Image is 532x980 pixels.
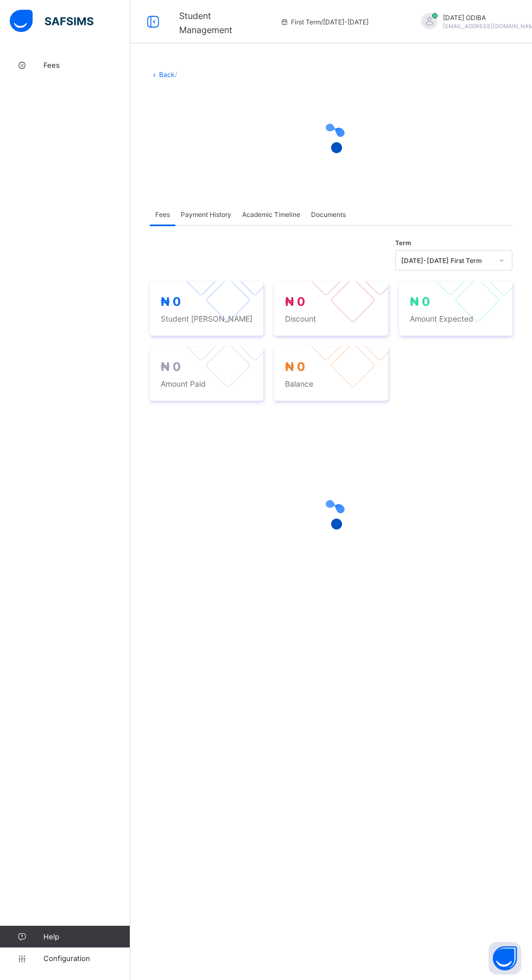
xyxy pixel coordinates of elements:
span: Amount Expected [410,314,502,323]
span: Help [43,932,130,941]
div: [DATE]-[DATE] First Term [401,257,492,265]
span: Documents [311,210,346,219]
span: ₦ 0 [285,360,305,374]
a: Back [159,71,175,79]
span: ₦ 0 [285,294,305,309]
span: Amount Paid [161,379,252,388]
span: Discount [285,314,377,323]
span: Fees [155,210,170,219]
span: Student Management [179,10,232,35]
span: Configuration [43,954,130,963]
span: Term [395,239,411,247]
span: Fees [43,61,130,69]
span: ₦ 0 [161,360,181,374]
span: Academic Timeline [242,210,300,219]
span: ₦ 0 [161,294,181,309]
span: session/term information [280,18,369,26]
button: Open asap [489,942,521,975]
img: safsims [10,10,93,33]
span: Student [PERSON_NAME] [161,314,252,323]
span: Balance [285,379,377,388]
span: Payment History [181,210,231,219]
span: ₦ 0 [410,294,430,309]
span: / [175,71,177,79]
